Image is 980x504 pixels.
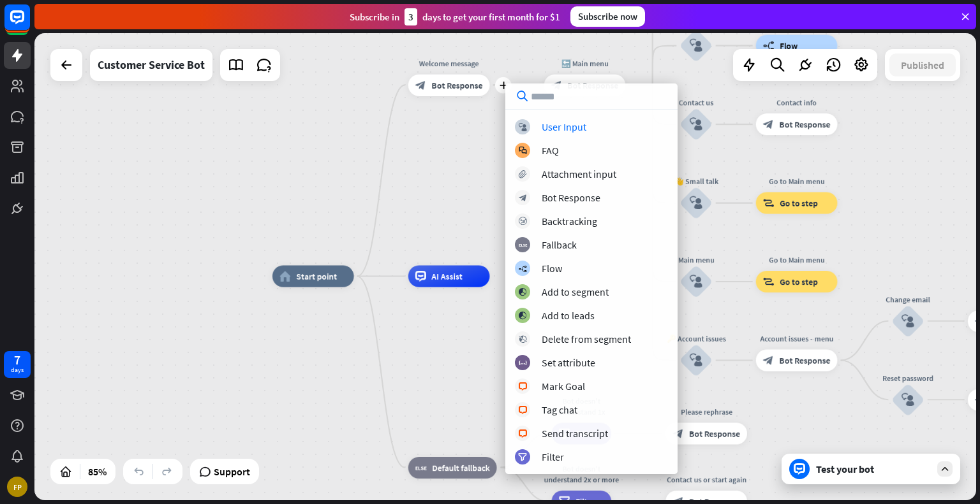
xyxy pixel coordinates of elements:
[690,275,702,288] i: block_user_input
[658,407,755,417] div: Please rephrase
[748,176,845,187] div: Go to Main menu
[400,58,498,69] div: Welcome message
[518,453,527,461] i: filter
[748,97,845,108] div: Contact info
[875,373,940,384] div: Reset password
[779,355,830,366] span: Bot Response
[415,462,427,473] i: block_fallback
[519,217,527,226] i: block_backtracking
[690,354,702,366] i: block_user_input
[542,333,631,345] div: Delete from segment
[405,8,417,25] div: 3
[542,403,577,416] div: Tag chat
[542,309,595,322] div: Add to leads
[780,40,798,51] span: Flow
[902,315,914,328] i: block_user_input
[536,58,634,69] div: 🔙 Main menu
[542,262,562,275] div: Flow
[763,119,774,130] i: block_bot_response
[544,463,620,485] div: Bot doesn't understand 2x or more
[499,81,507,89] i: plus
[542,356,595,369] div: Set attribute
[432,462,489,473] span: Default fallback
[664,176,729,187] div: 👋 Small talk
[518,264,527,273] i: builder_tree
[780,198,818,208] span: Go to step
[567,80,618,90] span: Bot Response
[518,406,528,414] i: block_livechat
[279,271,291,282] i: home_2
[350,8,560,25] div: Subscribe in days to get your first month for $1
[7,477,27,497] div: FP
[780,277,818,287] span: Go to step
[519,194,527,202] i: block_bot_response
[84,461,110,482] div: 85%
[763,198,775,208] i: block_goto
[672,428,683,439] i: block_bot_response
[10,5,48,43] button: Open LiveChat chat widget
[875,294,940,305] div: Change email
[542,380,585,392] div: Mark Goal
[542,144,559,157] div: FAQ
[542,168,616,180] div: Attachment input
[816,463,931,475] div: Test your bot
[519,147,527,155] i: block_faq
[763,277,775,287] i: block_goto
[415,80,426,90] i: block_bot_response
[519,123,527,131] i: block_user_input
[518,312,527,320] i: block_add_to_segment
[519,359,527,367] i: block_set_attribute
[664,254,729,265] div: Main menu
[664,97,729,108] div: Contact us
[542,191,600,204] div: Bot Response
[551,80,562,90] i: block_bot_response
[14,354,20,366] div: 7
[98,49,205,81] div: Customer Service Bot
[296,271,337,282] span: Start point
[779,119,830,130] span: Bot Response
[889,54,956,76] button: Published
[214,461,250,482] span: Support
[690,39,702,52] i: block_user_input
[431,271,463,282] span: AI Assist
[690,196,702,209] i: block_user_input
[519,170,527,178] i: block_attachment
[542,427,608,440] div: Send transcript
[542,120,586,133] div: User Input
[763,355,774,366] i: block_bot_response
[902,393,914,406] i: block_user_input
[542,285,609,298] div: Add to segment
[11,366,24,375] div: days
[4,351,31,378] a: 7 days
[519,335,527,343] i: block_delete_from_segment
[690,118,702,131] i: block_user_input
[542,238,577,251] div: Fallback
[763,40,775,51] i: builder_tree
[748,254,845,265] div: Go to Main menu
[519,241,527,249] i: block_fallback
[518,382,528,391] i: block_livechat
[658,474,755,485] div: Contact us or start again
[748,333,845,344] div: Account issues - menu
[518,429,528,438] i: block_livechat
[689,428,740,439] span: Bot Response
[542,215,597,227] div: Backtracking
[664,333,729,344] div: 🔑 Account issues
[431,80,482,90] span: Bot Response
[570,6,645,27] div: Subscribe now
[518,288,527,296] i: block_add_to_segment
[542,450,564,463] div: Filter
